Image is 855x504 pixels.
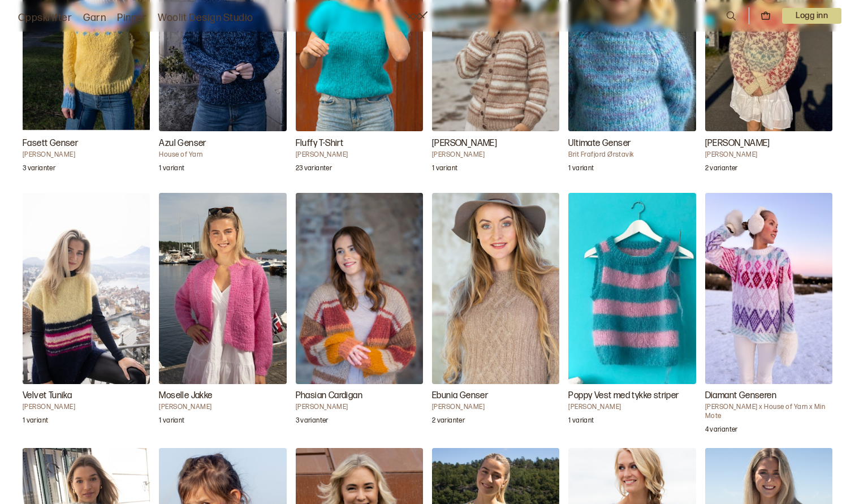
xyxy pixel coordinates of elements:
p: 2 varianter [705,164,738,175]
h3: Phasian Cardigan [296,389,423,403]
h3: [PERSON_NAME] [432,137,559,150]
h4: House of Yarn [159,150,286,160]
h4: [PERSON_NAME] [432,403,559,412]
p: 1 variant [432,164,457,175]
h4: [PERSON_NAME] [23,403,150,412]
p: 3 varianter [23,164,55,175]
a: Garn [83,10,106,26]
a: Woolit [405,11,427,20]
h4: [PERSON_NAME] [159,403,286,412]
a: Moselle Jakke [159,193,286,435]
h4: [PERSON_NAME] [23,150,150,160]
h3: Poppy Vest med tykke striper [568,389,696,403]
h3: Fasett Genser [23,137,150,150]
a: Diamant Genseren [705,193,832,435]
a: Oppskrifter [18,10,72,26]
h3: Azul Genser [159,137,286,150]
img: Ingrid Raadim x House of Yarn x Min MoteDiamant Genseren [705,193,832,384]
h3: [PERSON_NAME] [705,137,832,150]
img: Mari Kalberg SkjævelandPhasian Cardigan [296,193,423,384]
p: 1 variant [159,164,184,175]
p: 1 variant [568,416,594,428]
h4: [PERSON_NAME] [705,150,832,160]
h3: Ebunia Genser [432,389,559,403]
p: 3 varianter [296,416,329,428]
img: Julie EmbråPoppy Vest med tykke striper [568,193,696,384]
img: Ane Kydland ThomassenVelvet Tunika [23,193,150,384]
img: Mari Kalberg SkjævelandMoselle Jakke [159,193,286,384]
a: Phasian Cardigan [296,193,423,435]
h4: [PERSON_NAME] [568,403,696,412]
p: 1 variant [23,416,48,428]
h4: [PERSON_NAME] [296,403,423,412]
button: User dropdown [782,8,841,24]
a: Poppy Vest med tykke striper [568,193,696,435]
h4: [PERSON_NAME] [432,150,559,160]
img: Mari Kalberg SkjævelandEbunia Genser [432,193,559,384]
h4: Brit Frafjord Ørstavik [568,150,696,160]
p: 1 variant [159,416,184,428]
a: Woolit Design Studio [158,10,253,26]
h3: Moselle Jakke [159,389,286,403]
h3: Fluffy T-Shirt [296,137,423,150]
p: 4 varianter [705,425,738,437]
p: 1 variant [568,164,594,175]
a: Velvet Tunika [23,193,150,435]
h3: Diamant Genseren [705,389,832,403]
h4: [PERSON_NAME] [296,150,423,160]
h4: [PERSON_NAME] x House of Yarn x Min Mote [705,403,832,421]
a: Pinner [117,10,146,26]
p: 23 varianter [296,164,332,175]
h3: Ultimate Genser [568,137,696,150]
p: 2 varianter [432,416,465,428]
a: Ebunia Genser [432,193,559,435]
p: Logg inn [782,8,841,24]
h3: Velvet Tunika [23,389,150,403]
